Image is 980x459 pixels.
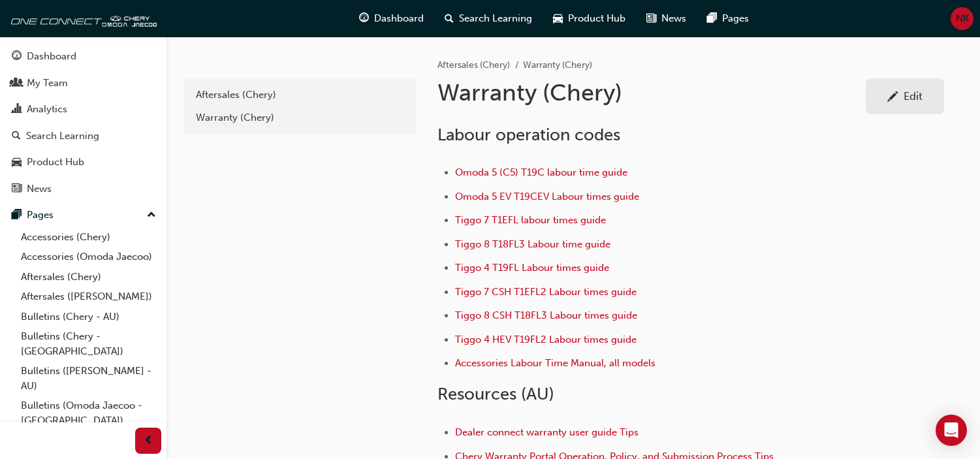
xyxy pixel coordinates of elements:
span: guage-icon [359,10,369,27]
a: Accessories Labour Time Manual, all models [455,357,656,369]
div: Warranty (Chery) [196,110,405,125]
a: Bulletins (Chery - [GEOGRAPHIC_DATA]) [16,326,161,361]
span: Dashboard [374,11,424,26]
span: pages-icon [12,210,22,221]
a: Tiggo 7 CSH T1EFL2 Labour times guide [455,286,637,298]
a: Tiggo 7 T1EFL labour times guide [455,214,606,226]
span: chart-icon [12,104,22,116]
div: Product Hub [27,155,84,170]
div: My Team [27,76,68,91]
div: Dashboard [27,49,76,64]
div: Search Learning [26,129,99,144]
a: news-iconNews [636,5,697,32]
a: Aftersales (Chery) [16,267,161,287]
a: Accessories (Chery) [16,227,161,247]
a: Warranty (Chery) [189,106,411,129]
span: Labour operation codes [437,125,620,145]
span: search-icon [12,131,21,142]
span: search-icon [445,10,454,27]
div: Analytics [27,102,67,117]
span: news-icon [646,10,656,27]
button: DashboardMy TeamAnalyticsSearch LearningProduct HubNews [5,42,161,203]
a: Omoda 5 (C5) T19C labour time guide [455,166,627,178]
a: Edit [866,78,944,114]
span: people-icon [12,78,22,89]
a: News [5,177,161,201]
span: car-icon [12,157,22,168]
a: Bulletins (Omoda Jaecoo - [GEOGRAPHIC_DATA]) [16,396,161,430]
span: Resources (AU) [437,384,554,404]
h1: Warranty (Chery) [437,78,866,107]
li: Warranty (Chery) [523,58,592,73]
a: Dealer connect warranty user guide Tips [455,426,639,438]
a: Tiggo 4 HEV T19FL2 Labour times guide [455,334,637,345]
div: Pages [27,208,54,223]
button: NK [951,7,973,30]
a: Accessories (Omoda Jaecoo) [16,247,161,267]
a: Aftersales ([PERSON_NAME]) [16,287,161,307]
a: pages-iconPages [697,5,759,32]
a: Bulletins (Chery - AU) [16,307,161,327]
span: NK [956,11,969,26]
button: Pages [5,203,161,227]
a: Search Learning [5,124,161,148]
a: Aftersales (Chery) [437,59,510,71]
a: car-iconProduct Hub [543,5,636,32]
div: Aftersales (Chery) [196,87,405,103]
a: Dashboard [5,44,161,69]
a: My Team [5,71,161,95]
a: guage-iconDashboard [349,5,434,32]
a: Tiggo 8 T18FL3 Labour time guide [455,238,610,250]
span: Search Learning [459,11,532,26]
div: Open Intercom Messenger [936,415,967,446]
span: Pages [722,11,749,26]
span: News [661,11,686,26]
a: Omoda 5 EV T19CEV Labour times guide [455,191,639,202]
span: Product Hub [568,11,625,26]
a: search-iconSearch Learning [434,5,543,32]
span: pencil-icon [887,91,898,104]
span: car-icon [553,10,563,27]
span: guage-icon [12,51,22,63]
img: oneconnect [7,5,157,31]
span: news-icon [12,183,22,195]
a: Tiggo 8 CSH T18FL3 Labour times guide [455,309,637,321]
a: Product Hub [5,150,161,174]
a: Bulletins ([PERSON_NAME] - AU) [16,361,161,396]
span: up-icon [147,207,156,224]
span: pages-icon [707,10,717,27]
a: Analytics [5,97,161,121]
div: News [27,182,52,197]
span: prev-icon [144,433,153,449]
a: Aftersales (Chery) [189,84,411,106]
div: Edit [904,89,923,103]
a: Tiggo 4 T19FL Labour times guide [455,262,609,274]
